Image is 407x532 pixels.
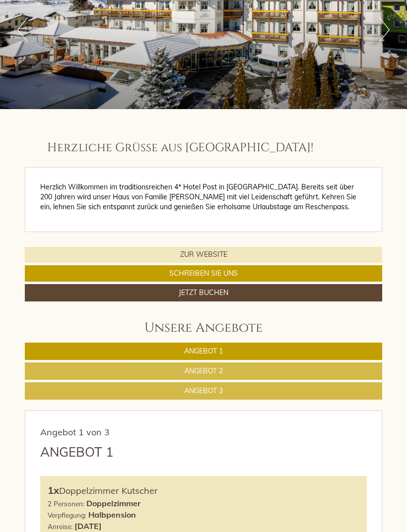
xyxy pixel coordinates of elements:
span: Angebot 1 [184,347,223,355]
div: Angebot 1 [40,443,114,461]
b: Halbpension [88,510,136,520]
b: 1x [48,484,59,496]
a: Zur Website [25,247,382,263]
small: Verpflegung: [48,511,86,519]
b: Doppelzimmer [86,498,140,508]
h1: Herzliche Grüße aus [GEOGRAPHIC_DATA]! [47,141,314,154]
b: [DATE] [74,521,102,531]
span: Angebot 3 [184,386,223,395]
a: Jetzt buchen [25,284,382,301]
a: Schreiben Sie uns [25,265,382,282]
span: Angebot 2 [184,366,223,375]
div: Doppelzimmer Kutscher [48,483,359,498]
p: Herzlich Willkommen im traditionsreichen 4* Hotel Post in [GEOGRAPHIC_DATA]. Bereits seit über 20... [40,182,367,212]
button: Next [379,17,390,42]
small: 2 Personen: [48,499,84,508]
div: Unsere Angebote [25,319,382,337]
small: Anreise: [48,522,72,531]
span: Angebot 1 von 3 [40,426,110,438]
button: Previous [17,17,28,42]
